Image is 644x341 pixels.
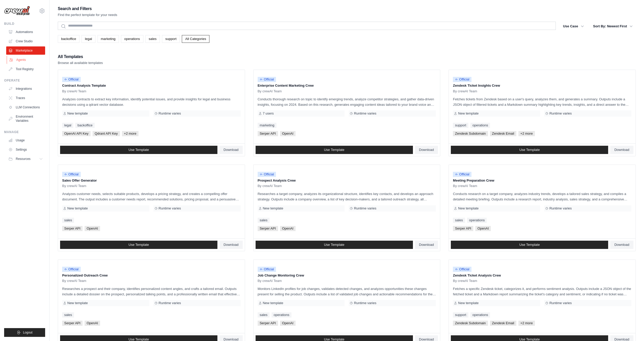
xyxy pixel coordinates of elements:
[453,178,631,183] p: Meeting Preparation Crew
[258,191,436,202] p: Researches a target company, analyzes its organizational structure, identifies key contacts, and ...
[62,226,83,231] span: Serper API
[560,22,587,31] button: Use Case
[4,6,30,16] img: Logo
[470,312,490,318] a: operations
[75,123,94,128] a: backoffice
[67,111,88,116] span: New template
[67,206,88,210] span: New template
[453,273,631,278] p: Zendesk Ticket Analysis Crew
[419,148,434,152] span: Download
[453,83,631,88] p: Zendesk Ticket Insights Crew
[258,89,282,93] span: By crewAI Team
[67,301,88,305] span: New template
[128,243,149,247] span: Use Template
[258,321,278,326] span: Serper API
[219,146,243,154] a: Download
[258,83,436,88] p: Enterprise Content Marketing Crew
[549,111,572,116] span: Runtime varies
[263,301,283,305] span: New template
[62,273,241,278] p: Personalized Outreach Crew
[518,131,535,136] span: +2 more
[258,286,436,297] p: Monitors LinkedIn profiles for job changes, validates detected changes, and analyzes opportunitie...
[258,273,436,278] p: Job Change Monitoring Crew
[453,172,471,177] span: Official
[324,243,344,247] span: Use Template
[162,35,180,43] a: support
[467,218,487,223] a: operations
[58,12,117,18] p: Find the perfect template for your needs
[453,279,477,283] span: By crewAI Team
[122,131,138,136] span: +2 more
[453,184,477,188] span: By crewAI Team
[62,218,74,223] a: sales
[453,312,468,318] a: support
[519,148,540,152] span: Use Template
[453,89,477,93] span: By crewAI Team
[85,226,100,231] span: OpenAI
[610,241,633,249] a: Download
[62,131,91,136] span: OpenAI API Key
[7,56,46,64] a: Agents
[6,28,45,36] a: Automations
[58,53,103,60] h2: All Templates
[453,267,471,272] span: Official
[354,111,376,116] span: Runtime varies
[415,241,438,249] a: Download
[354,206,376,210] span: Runtime varies
[549,301,572,305] span: Runtime varies
[62,191,241,202] p: Analyzes customer needs, selects suitable products, develops a pricing strategy, and creates a co...
[258,172,276,177] span: Official
[145,35,160,43] a: sales
[419,243,434,247] span: Download
[549,206,572,210] span: Runtime varies
[58,35,79,43] a: backoffice
[60,241,217,249] a: Use Template
[453,226,473,231] span: Serper API
[258,178,436,183] p: Prospect Analysis Crew
[451,146,608,154] a: Use Template
[490,321,516,326] span: Zendesk Email
[6,155,45,163] button: Resources
[458,111,478,116] span: New template
[6,145,45,154] a: Settings
[490,131,516,136] span: Zendesk Email
[258,184,282,188] span: By crewAI Team
[121,35,143,43] a: operations
[453,77,471,82] span: Official
[159,111,181,116] span: Runtime varies
[453,286,631,297] p: Fetches a specific Zendesk ticket, categorizes it, and performs sentiment analysis. Outputs inclu...
[451,241,608,249] a: Use Template
[280,226,296,231] span: OpenAI
[62,83,241,88] p: Contract Analysis Template
[62,312,74,318] a: sales
[614,243,629,247] span: Download
[280,321,296,326] span: OpenAI
[62,89,86,93] span: By crewAI Team
[453,191,631,202] p: Conducts research on a target company, analyzes industry trends, develops a tailored sales strate...
[354,301,376,305] span: Runtime varies
[159,206,181,210] span: Runtime varies
[258,312,270,318] a: sales
[97,35,119,43] a: marketing
[62,286,241,297] p: Researches a prospect and their company, identifies personalized content angles, and crafts a tai...
[6,112,45,125] a: Environment Variables
[258,77,276,82] span: Official
[219,241,243,249] a: Download
[224,243,239,247] span: Download
[258,96,436,107] p: Conducts thorough research on topic to identify emerging trends, analyze competitor strategies, a...
[58,5,117,12] h2: Search and Filters
[453,96,631,107] p: Fetches tickets from Zendesk based on a user's query, analyzes them, and generates a summary. Out...
[58,60,103,66] p: Browse all available templates
[258,267,276,272] span: Official
[590,22,636,31] button: Sort By: Newest First
[470,123,490,128] a: operations
[280,131,296,136] span: OpenAI
[263,206,283,210] span: New template
[81,35,95,43] a: legal
[6,65,45,73] a: Tool Registry
[93,131,120,136] span: Qdrant API Key
[6,136,45,144] a: Usage
[128,148,149,152] span: Use Template
[60,146,217,154] a: Use Template
[6,103,45,111] a: LLM Connections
